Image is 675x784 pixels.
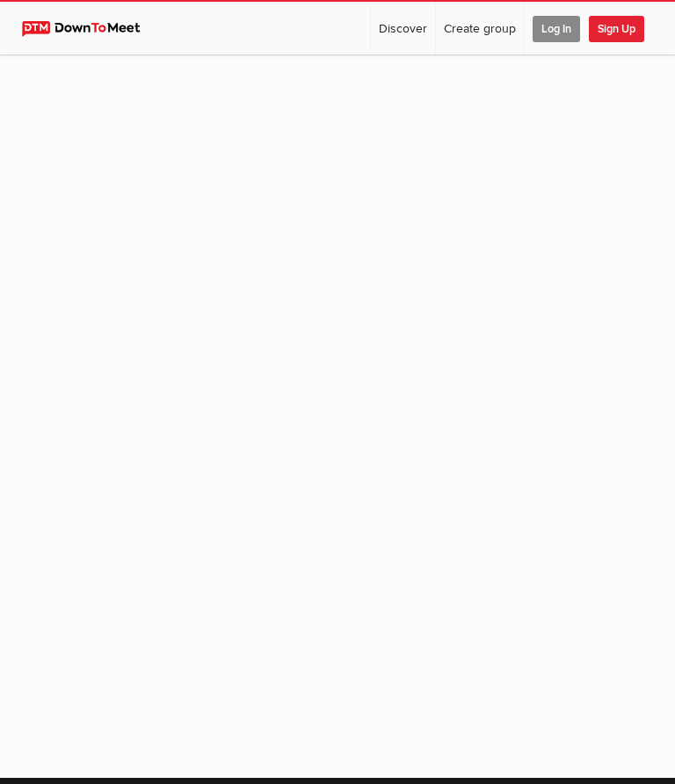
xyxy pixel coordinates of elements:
[22,21,156,37] img: DownToMeet
[533,16,580,42] span: Log In
[589,16,644,42] span: Sign Up
[589,2,652,54] a: Sign Up
[525,2,588,54] a: Log In
[371,2,435,54] a: Discover
[436,2,524,54] a: Create group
